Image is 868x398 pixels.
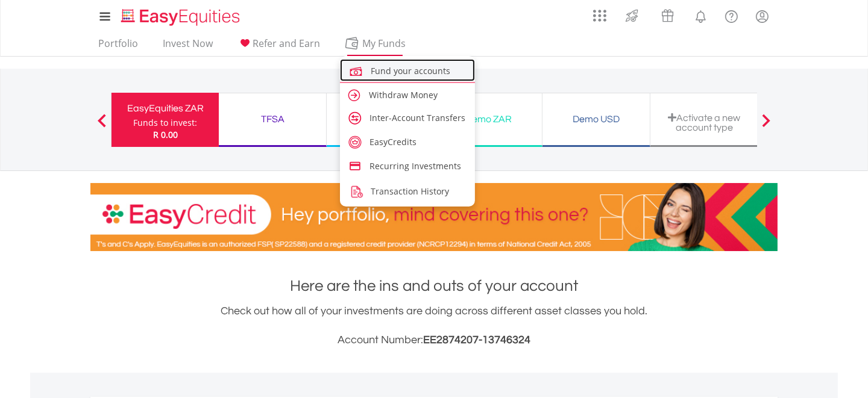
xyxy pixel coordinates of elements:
a: Home page [116,3,245,27]
img: thrive-v2.svg [622,6,642,25]
span: Recurring Investments [370,160,462,172]
img: fund.svg [348,63,364,79]
a: fund.svg Fund your accounts [340,59,475,81]
h3: Account Number: [90,332,778,349]
a: Vouchers [650,3,685,25]
span: Withdraw Money [369,89,438,101]
div: EasyEquities ZAR [119,100,212,117]
a: Refer and Earn [233,37,325,56]
a: Notifications [685,3,716,27]
img: credit-card.svg [348,160,362,173]
h1: Here are the ins and outs of your account [90,275,778,297]
span: Fund your accounts [371,65,450,76]
span: EasyCredits [370,136,417,148]
a: account-transfer.svg Inter-Account Transfers [340,107,475,126]
a: Portfolio [93,37,143,56]
a: easy-credits.svg EasyCredits [340,131,475,151]
div: Check out how all of your investments are doing across different asset classes you hold. [90,303,778,349]
span: Inter-Account Transfers [370,112,466,123]
a: FAQ's and Support [716,3,747,27]
div: Funds to invest: [133,117,197,129]
span: Refer and Earn [253,37,320,50]
a: AppsGrid [585,3,614,22]
img: easy-credits.svg [348,135,362,149]
img: caret-right.svg [346,87,362,104]
div: TFSA [226,111,319,128]
a: transaction-history.png Transaction History [340,179,475,202]
a: My Profile [747,3,778,30]
div: EasyEquities USD [334,111,427,128]
a: credit-card.svg Recurring Investments [340,155,475,175]
div: Activate a new account type [658,113,750,132]
img: grid-menu-icon.svg [593,9,606,22]
div: Demo USD [550,111,643,128]
span: R 0.00 [153,129,178,140]
img: account-transfer.svg [348,111,362,125]
span: My Funds [345,36,424,51]
img: EasyCredit Promotion Banner [90,183,778,251]
span: Transaction History [371,185,450,197]
div: Demo ZAR [442,111,535,128]
span: EE2874207-13746324 [423,334,530,346]
img: vouchers-v2.svg [658,6,678,25]
img: EasyEquities_Logo.png [119,7,245,27]
img: transaction-history.png [348,184,365,200]
a: Invest Now [158,37,218,56]
a: caret-right.svg Withdraw Money [340,83,475,105]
